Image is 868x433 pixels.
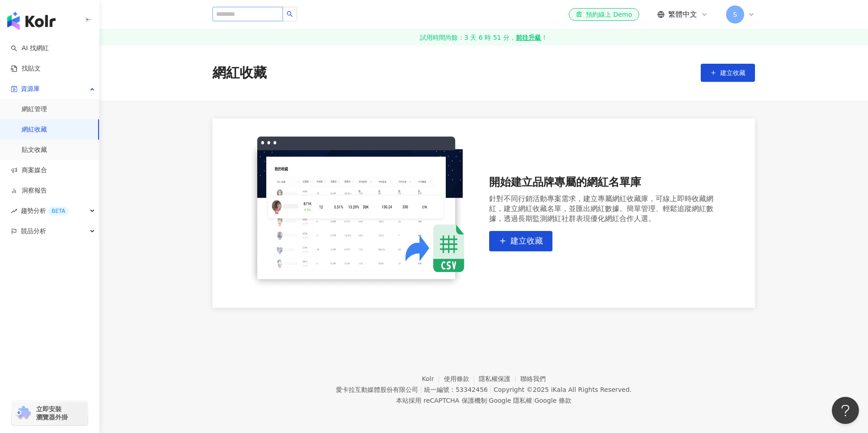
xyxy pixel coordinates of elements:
[21,79,40,99] span: 資源庫
[212,63,267,82] div: 網紅收藏
[551,386,566,393] a: iKala
[489,397,532,404] a: Google 隱私權
[489,231,552,251] button: 建立收藏
[336,386,418,393] div: 愛卡拉互動媒體股份有限公司
[287,11,293,17] span: search
[249,136,478,290] img: 開始建立品牌專屬的網紅名單庫
[668,9,697,19] span: 繁體中文
[489,175,719,190] div: 開始建立品牌專屬的網紅名單庫
[7,12,56,30] img: logo
[576,10,632,19] div: 預約線上 Demo
[569,8,639,21] a: 預約線上 Demo
[12,401,88,425] a: chrome extension立即安裝 瀏覽器外掛
[22,125,47,134] a: 網紅收藏
[489,194,719,224] div: 針對不同行銷活動專案需求，建立專屬網紅收藏庫，可線上即時收藏網紅，建立網紅收藏名單，並匯出網紅數據。簡單管理、輕鬆追蹤網紅數據，透過長期監測網紅社群表現優化網紅合作人選。
[490,386,492,393] span: |
[36,405,68,421] span: 立即安裝 瀏覽器外掛
[21,221,46,241] span: 競品分析
[422,375,443,382] a: Kolr
[479,375,520,382] a: 隱私權保護
[11,44,49,53] a: searchAI 找網紅
[832,397,859,424] iframe: Help Scout Beacon - Open
[11,166,47,175] a: 商案媒合
[487,397,489,404] span: |
[516,33,541,42] strong: 前往升級
[701,64,755,82] button: 建立收藏
[720,69,745,76] span: 建立收藏
[494,386,632,393] div: Copyright © 2025 All Rights Reserved.
[444,375,479,382] a: 使用條款
[48,207,69,216] div: BETA
[420,386,422,393] span: |
[14,406,32,420] img: chrome extension
[520,375,546,382] a: 聯絡我們
[733,9,737,19] span: S
[532,397,534,404] span: |
[510,236,543,246] span: 建立收藏
[11,208,17,214] span: rise
[22,105,47,114] a: 網紅管理
[11,64,41,73] a: 找貼文
[11,186,47,195] a: 洞察報告
[396,395,571,406] span: 本站採用 reCAPTCHA 保護機制
[534,397,571,404] a: Google 條款
[424,386,488,393] div: 統一編號：53342456
[21,201,69,221] span: 趨勢分析
[22,146,47,155] a: 貼文收藏
[99,29,868,46] a: 試用時間尚餘：3 天 6 時 51 分，前往升級！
